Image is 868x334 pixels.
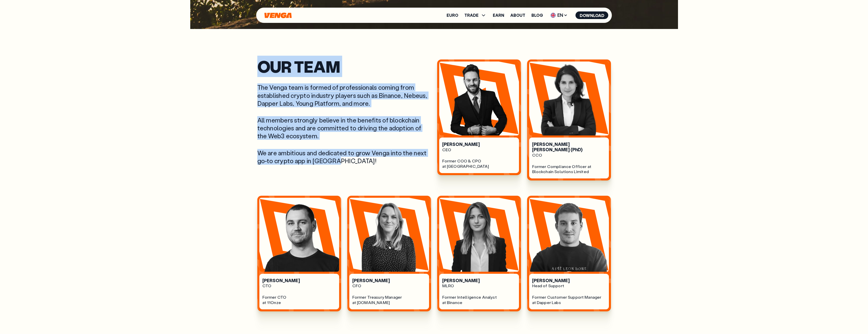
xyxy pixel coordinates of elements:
[439,198,519,272] img: person image
[439,62,519,135] img: person image
[257,59,431,73] h2: Our Team
[527,196,611,311] a: person image[PERSON_NAME]Head of SupportFormer Customer Support Manager at Dapper Labs
[352,283,426,289] div: CFO
[464,13,479,17] span: TRADE
[437,59,521,175] a: person image[PERSON_NAME]CEOFormer COO & CPOat [GEOGRAPHIC_DATA]
[527,59,611,180] a: person image[PERSON_NAME] [PERSON_NAME] (PhD)CCOFormer Compliance Officer at Blockchain Solutions...
[349,198,429,272] img: person image
[576,11,608,19] button: Download
[510,13,525,17] a: About
[464,12,487,18] span: TRADE
[262,283,336,289] div: CTO
[442,283,516,289] div: MLRO
[262,278,336,283] div: [PERSON_NAME]
[551,13,556,18] img: flag-uk
[532,283,606,289] div: Head of Support
[442,147,516,153] div: CEO
[532,142,606,153] div: [PERSON_NAME] [PERSON_NAME] (PhD)
[259,198,339,272] img: person image
[529,62,609,135] img: person image
[532,153,606,158] div: CCO
[262,295,336,305] div: Former CTO at 11Onze
[447,13,458,17] a: Euro
[532,295,606,305] div: Former Customer Support Manager at Dapper Labs
[264,12,292,18] svg: Home
[347,196,431,311] a: person image[PERSON_NAME]CFOFormer Treasury Managerat [DOMAIN_NAME]
[352,295,426,305] div: Former Treasury Manager at [DOMAIN_NAME]
[442,158,516,169] div: Former COO & CPO at [GEOGRAPHIC_DATA]
[442,142,516,147] div: [PERSON_NAME]
[257,116,431,140] p: All members strongly believe in the benefits of blockchain technologies and are committed to driv...
[531,13,543,17] a: Blog
[437,196,521,311] a: person image[PERSON_NAME]MLROFormer Intelligence Analystat Binance
[442,295,516,305] div: Former Intelligence Analyst at Binance
[352,278,426,283] div: [PERSON_NAME]
[549,11,570,19] span: EN
[493,13,504,17] a: Earn
[257,83,431,107] p: The Venga team is formed of professionals coming from established crypto industry players such as...
[532,278,606,283] div: [PERSON_NAME]
[532,164,606,175] div: Former Compliance Officer at Blockchain Solutions Limited
[529,198,609,272] img: person image
[257,196,341,311] a: person image[PERSON_NAME]CTOFormer CTOat 11Onze
[442,278,516,283] div: [PERSON_NAME]
[257,149,431,165] p: We are ambitious and dedicated to grow Venga into the next go-to crypto app in [GEOGRAPHIC_DATA]!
